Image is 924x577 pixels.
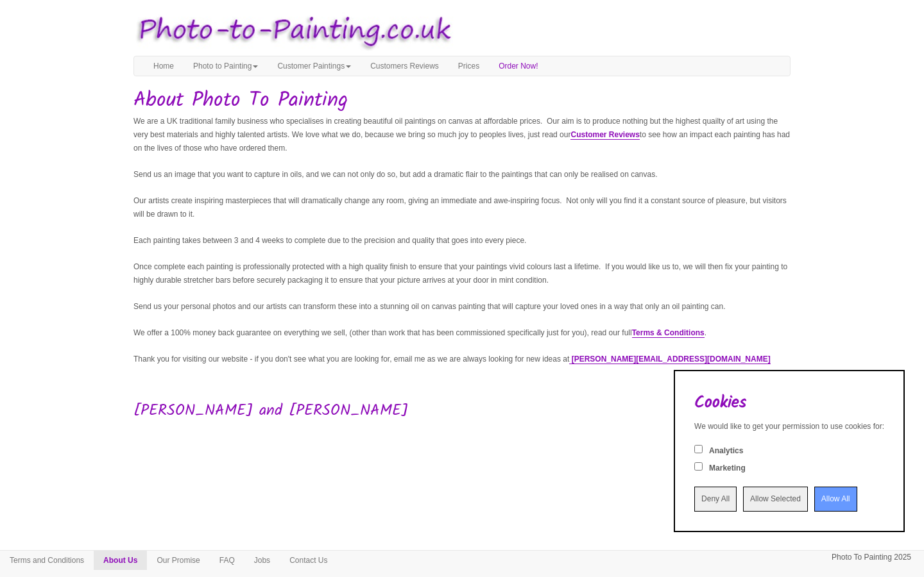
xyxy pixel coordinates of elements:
[709,446,743,456] label: Analytics
[814,487,857,512] input: Allow All
[147,551,209,570] a: Our Promise
[133,260,791,287] p: Once complete each painting is professionally protected with a high quality finish to ensure that...
[743,487,808,512] input: Allow Selected
[133,234,791,247] p: Each painting takes between 3 and 4 weeks to complete due to the precision and quality that goes ...
[632,328,705,338] a: Terms & Conditions
[133,403,791,419] h3: [PERSON_NAME] and [PERSON_NAME]
[489,56,547,76] a: Order Now!
[144,56,184,76] a: Home
[832,551,911,564] p: Photo To Painting 2025
[694,421,884,432] div: We would like to get your permission to use cookies for:
[570,130,639,140] a: Customer Reviews
[361,56,449,76] a: Customers Reviews
[133,194,791,221] p: Our artists create inspiring masterpieces that will dramatically change any room, giving an immed...
[94,551,147,570] a: About Us
[133,353,791,366] p: Thank you for visiting our website - if you don't see what you are looking for, email me as we ar...
[127,6,456,56] img: Photo to Painting
[244,551,280,570] a: Jobs
[268,56,361,76] a: Customer Paintings
[694,394,884,412] h2: Cookies
[280,551,337,570] a: Contact Us
[133,115,791,155] p: We are a UK traditional family business who specialises in creating beautiful oil paintings on ca...
[694,487,737,512] input: Deny All
[569,355,770,364] a: [PERSON_NAME][EMAIL_ADDRESS][DOMAIN_NAME]
[184,56,268,76] a: Photo to Painting
[709,463,746,474] label: Marketing
[133,300,791,314] p: Send us your personal photos and our artists can transform these into a stunning oil on canvas pa...
[133,89,791,112] h1: About Photo To Painting
[133,326,791,340] p: We offer a 100% money back guarantee on everything we sell, (other than work that has been commis...
[133,168,791,181] p: Send us an image that you want to capture in oils, and we can not only do so, but add a dramatic ...
[210,551,244,570] a: FAQ
[449,56,489,76] a: Prices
